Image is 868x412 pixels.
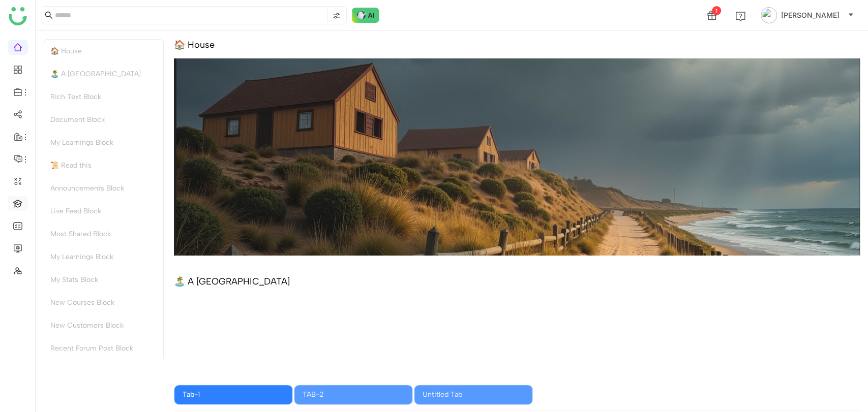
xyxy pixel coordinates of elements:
div: 📜 Read this [44,154,163,177]
div: Most Shared Block [44,223,163,245]
div: Document Block [44,108,163,131]
img: 68553b2292361c547d91f02a [174,58,860,256]
span: [PERSON_NAME] [781,10,840,21]
div: Untitled Tab [423,389,524,400]
img: ask-buddy-normal.svg [352,8,379,23]
div: Announcements Block [44,177,163,200]
div: TAB-2 [303,389,404,400]
div: 🏠 House [44,40,163,62]
div: Rich Text Block [44,85,163,108]
div: Live Feed Block [44,200,163,223]
div: Tab-1 [183,389,284,400]
div: 🏠 House [174,39,215,50]
div: 🏝️ A [GEOGRAPHIC_DATA] [174,276,290,287]
div: 1 [712,6,721,15]
div: 🏝️ A [GEOGRAPHIC_DATA] [44,62,163,85]
div: New Courses Block [44,291,163,314]
div: My Learnings Block [44,131,163,154]
img: help.svg [735,11,745,21]
button: [PERSON_NAME] [759,7,856,23]
div: Recent Forum Post Block [44,337,163,360]
img: logo [9,7,27,25]
div: New Customers Block [44,314,163,337]
div: My Stats Block [44,268,163,291]
div: My Learnings Block [44,245,163,268]
img: avatar [761,7,777,23]
img: search-type.svg [333,12,341,20]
